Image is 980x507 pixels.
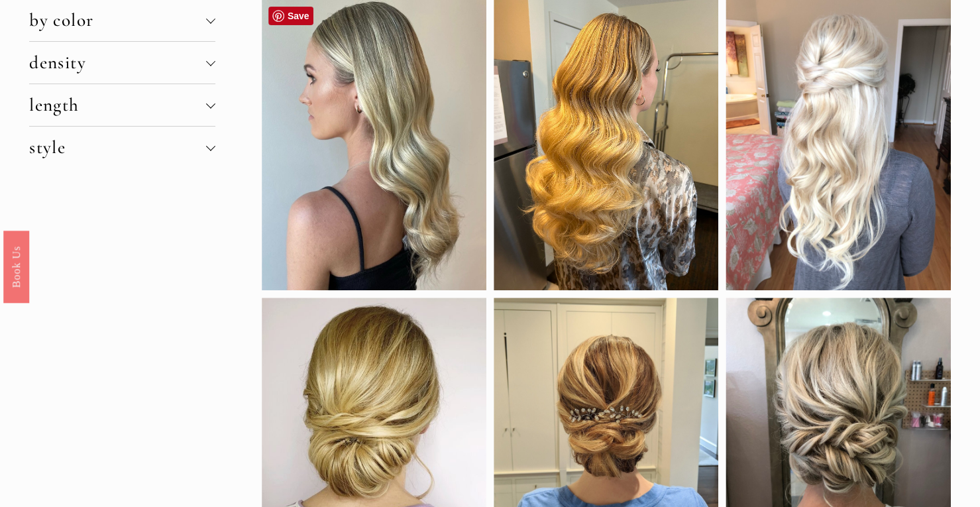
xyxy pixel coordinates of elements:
[29,94,206,116] span: length
[29,127,215,168] button: style
[268,7,313,25] a: Pin it!
[29,52,206,74] span: density
[29,42,215,84] button: density
[29,84,215,126] button: length
[29,9,206,31] span: by color
[3,230,29,302] a: Book Us
[29,137,206,158] span: style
